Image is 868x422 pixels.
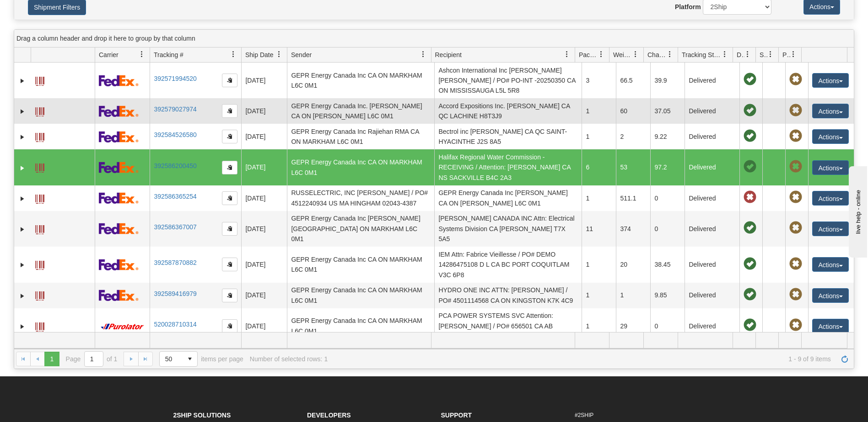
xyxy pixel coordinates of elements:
a: 392587870882 [154,259,196,266]
span: Ship Date [245,50,273,59]
a: Expand [18,260,27,269]
label: Platform [675,2,701,11]
a: Label [35,103,44,118]
h6: #2SHIP [575,412,695,418]
td: Delivered [685,308,739,344]
td: Delivered [685,98,739,124]
button: Actions [812,191,849,206]
td: 20 [616,247,650,282]
span: items per page [159,351,243,367]
div: grid grouping header [14,30,854,47]
td: 11 [582,211,616,247]
td: [DATE] [241,63,287,98]
a: Packages filter column settings [593,47,609,62]
a: Charge filter column settings [662,47,678,62]
a: Label [35,159,44,174]
img: 2 - FedEx Express® [99,131,139,142]
td: [DATE] [241,247,287,282]
td: [DATE] [241,308,287,344]
a: Expand [18,107,27,116]
td: Ashcon International Inc [PERSON_NAME] [PERSON_NAME] / PO# PO-INT -20250350 CA ON MISSISSAUGA L5L... [434,63,582,98]
td: 1 [616,283,650,308]
td: 39.9 [650,63,685,98]
td: 97.2 [650,149,685,185]
td: [DATE] [241,283,287,308]
td: Accord Expositions Inc. [PERSON_NAME] CA QC LACHINE H8T3J9 [434,98,582,124]
strong: Support [441,411,472,419]
button: Copy to clipboard [222,161,237,174]
td: PCA POWER SYSTEMS SVC Attention: [PERSON_NAME] / PO# 656501 CA AB CALGARY T2B 3N4 [434,308,582,344]
td: 1 [582,124,616,149]
a: 392589416979 [154,290,196,297]
td: 1 [582,308,616,344]
button: Actions [812,160,849,175]
td: 374 [616,211,650,247]
span: Tracking # [154,50,183,59]
span: On time [744,258,756,270]
a: Tracking Status filter column settings [717,47,733,62]
a: Refresh [837,352,852,366]
input: Page 1 [85,352,103,366]
a: Label [35,318,44,333]
button: Actions [812,104,849,118]
img: 2 - FedEx Express® [99,105,139,117]
a: Label [35,287,44,302]
a: 392586200450 [154,162,196,169]
button: Copy to clipboard [222,130,237,143]
span: Tracking Status [682,50,722,59]
td: [DATE] [241,211,287,247]
iframe: chat widget [847,164,867,258]
a: Shipment Issues filter column settings [763,47,778,62]
span: Late [744,191,756,204]
td: GEPR Energy Canada Inc CA ON MARKHAM L6C 0M1 [287,63,434,98]
td: GEPR Energy Canada Inc CA ON MARKHAM L6C 0M1 [287,149,434,185]
img: 2 - FedEx Express® [99,223,139,234]
span: On time [744,160,756,173]
td: 0 [650,308,685,344]
td: Delivered [685,185,739,211]
td: Delivered [685,149,739,185]
td: 1 [582,185,616,211]
img: 2 - FedEx Express® [99,75,139,86]
a: 520028710314 [154,321,196,328]
td: 1 [582,283,616,308]
span: On time [744,130,756,142]
a: Weight filter column settings [628,47,643,62]
button: Actions [812,288,849,303]
a: Expand [18,322,27,331]
span: Page 1 [44,352,59,366]
a: Label [35,257,44,271]
span: Pickup Not Assigned [789,258,802,270]
td: [DATE] [241,185,287,211]
span: Weight [613,50,632,59]
span: Charge [647,50,667,59]
a: Recipient filter column settings [559,47,575,62]
td: 60 [616,98,650,124]
td: 0 [650,185,685,211]
span: Carrier [99,50,119,59]
a: Ship Date filter column settings [271,47,287,62]
span: On time [744,288,756,301]
td: Bectrol inc [PERSON_NAME] CA QC SAINT-HYACINTHE J2S 8A5 [434,124,582,149]
button: Actions [812,257,849,272]
img: 2 - FedEx Express® [99,162,139,173]
a: Expand [18,225,27,234]
a: Label [35,129,44,143]
span: Pickup Not Assigned [789,104,802,117]
a: Expand [18,194,27,203]
td: Delivered [685,124,739,149]
td: Delivered [685,247,739,282]
td: 9.85 [650,283,685,308]
td: 53 [616,149,650,185]
td: RUSSELECTRIC, INC [PERSON_NAME] / PO# 4512240934 US MA HINGHAM 02043-4387 [287,185,434,211]
td: Delivered [685,63,739,98]
a: Expand [18,291,27,301]
span: On time [744,104,756,117]
a: Label [35,221,44,236]
div: Number of selected rows: 1 [250,355,328,363]
strong: Developers [307,411,351,419]
span: Packages [579,50,598,59]
td: [DATE] [241,98,287,124]
td: 1 [582,247,616,282]
a: 392586367007 [154,223,196,231]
